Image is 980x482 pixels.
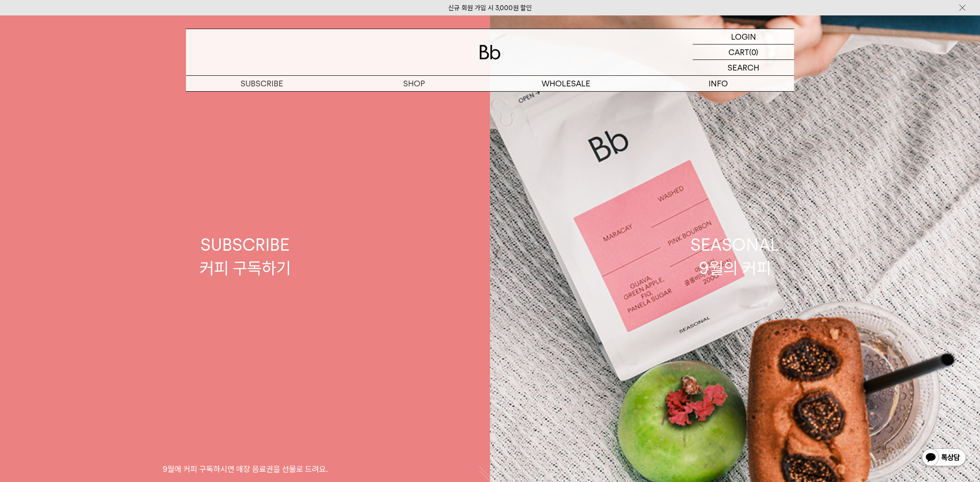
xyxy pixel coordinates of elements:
p: (0) [749,44,758,59]
a: SHOP [338,76,490,91]
p: INFO [642,76,794,91]
p: LOGIN [731,29,756,44]
p: SEARCH [728,60,759,75]
a: SUBSCRIBE [186,76,338,91]
a: LOGIN [693,29,794,44]
a: CART (0) [693,44,794,60]
p: WHOLESALE [490,76,642,91]
img: 카카오톡 채널 1:1 채팅 버튼 [921,448,967,469]
a: 신규 회원 가입 시 3,000원 할인 [448,4,532,12]
img: 로고 [479,45,501,59]
div: SUBSCRIBE 커피 구독하기 [200,233,291,280]
p: CART [728,44,749,59]
div: SEASONAL 9월의 커피 [690,233,780,280]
